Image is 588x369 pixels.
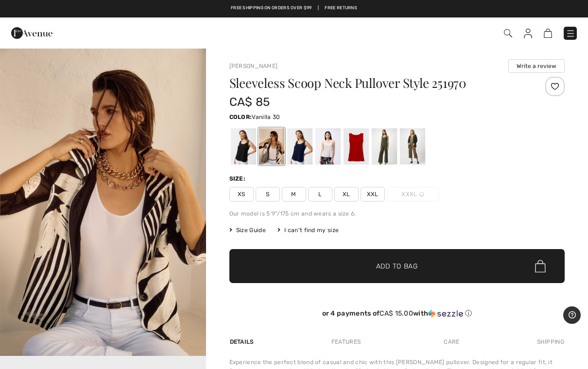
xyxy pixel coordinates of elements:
span: Add to Bag [376,261,418,271]
span: XS [229,187,254,201]
span: Size Guide [229,226,266,235]
div: Size: [229,174,248,183]
span: Vanilla 30 [252,114,280,120]
img: 1ère Avenue [11,23,52,43]
div: Shipping [535,333,565,351]
div: Our model is 5'9"/175 cm and wears a size 6. [229,209,565,218]
h1: Sleeveless Scoop Neck Pullover Style 251970 [229,77,509,89]
span: CA$ 15.00 [380,309,413,318]
img: Menu [566,29,575,38]
img: Sezzle [428,309,463,318]
img: ring-m.svg [419,192,424,197]
span: XXXL [387,187,439,201]
a: Free Returns [325,5,357,12]
button: Write a review [508,59,565,73]
div: Care [435,333,467,351]
div: Black [230,128,256,165]
div: Radiant red [343,128,368,165]
span: Color: [229,114,252,120]
a: Free shipping on orders over $99 [231,5,312,12]
img: Bag.svg [535,260,546,272]
img: Search [504,29,512,37]
div: Moonstone [315,128,340,165]
span: M [282,187,306,201]
span: CA$ 85 [229,95,270,109]
span: L [308,187,332,201]
span: XXL [361,187,385,201]
div: or 4 payments of with [229,309,565,318]
span: XL [334,187,359,201]
span: S [256,187,280,201]
a: 1ère Avenue [11,28,52,37]
span: | [318,5,319,12]
div: Midnight Blue [287,128,312,165]
img: My Info [524,29,532,38]
div: or 4 payments ofCA$ 15.00withSezzle Click to learn more about Sezzle [229,309,565,321]
img: Shopping Bag [544,29,552,38]
div: Details [229,333,257,351]
div: Avocado [371,128,397,165]
a: [PERSON_NAME] [229,63,278,69]
div: Features [323,333,369,351]
button: Add to Bag [229,249,565,283]
div: Java [399,128,425,165]
iframe: Opens a widget where you can find more information [563,306,581,324]
div: I can't find my size [277,226,339,235]
div: Vanilla 30 [259,128,284,165]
